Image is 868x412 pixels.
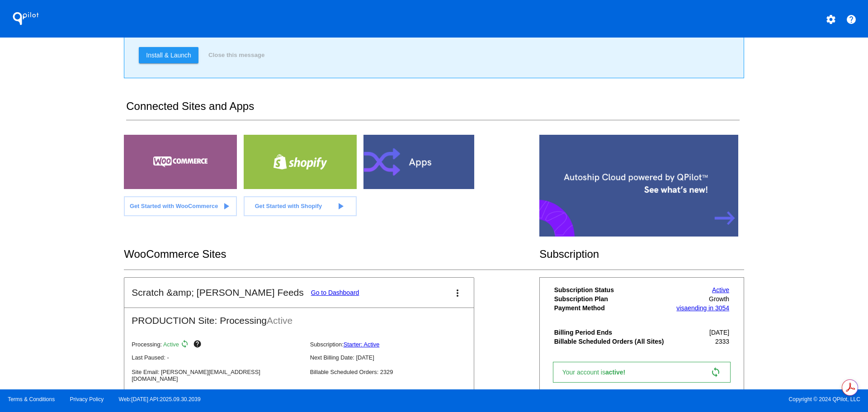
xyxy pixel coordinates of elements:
span: Active [163,341,179,348]
h2: Subscription [539,248,744,260]
span: Your account is [562,369,635,376]
span: active! [605,369,630,376]
span: [DATE] [709,329,729,336]
span: Get Started with Shopify [255,203,322,209]
th: Billable Scheduled Orders (All Sites) [554,337,672,346]
p: Last Paused: - [132,354,302,361]
mat-icon: help [846,14,857,25]
span: Active [267,315,292,326]
mat-icon: sync [710,367,721,378]
h1: QPilot [8,9,44,28]
a: Go to Dashboard [311,289,359,296]
p: Next Billing Date: [DATE] [310,354,481,361]
mat-icon: settings [826,14,836,25]
th: Subscription Plan [554,295,672,303]
a: Get Started with WooCommerce [124,196,237,216]
a: Get Started with Shopify [244,196,357,216]
a: Install & Launch [139,47,198,63]
mat-icon: play_arrow [335,201,346,212]
p: Processing: [132,340,302,350]
mat-icon: more_vert [452,288,463,298]
th: Payment Method [554,304,672,312]
mat-icon: play_arrow [221,201,231,212]
span: Install & Launch [146,52,191,59]
p: Subscription: [310,341,481,348]
a: Active [712,286,729,294]
p: Billable Scheduled Orders: 2329 [310,369,481,375]
a: Starter: Active [344,341,380,348]
button: Close this message [206,47,267,63]
th: Billing Period Ends [554,328,672,336]
h2: Connected Sites and Apps [126,100,739,120]
a: Your account isactive! sync [553,362,731,383]
p: Site Email: [PERSON_NAME][EMAIL_ADDRESS][DOMAIN_NAME] [132,369,302,382]
mat-icon: help [193,340,204,350]
span: Copyright © 2024 QPilot, LLC [442,396,860,403]
a: Web:[DATE] API:2025.09.30.2039 [119,396,201,403]
span: visa [676,304,688,312]
span: Get Started with WooCommerce [130,203,218,209]
span: Growth [709,295,729,303]
h2: Scratch &amp; [PERSON_NAME] Feeds [132,287,303,298]
a: visaending in 3054 [676,304,729,312]
mat-icon: sync [180,340,191,350]
a: Terms & Conditions [8,396,55,403]
h2: PRODUCTION Site: Processing [124,308,474,326]
a: Privacy Policy [70,396,104,403]
h2: WooCommerce Sites [124,248,539,260]
th: Subscription Status [554,286,672,294]
span: 2333 [715,338,729,345]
